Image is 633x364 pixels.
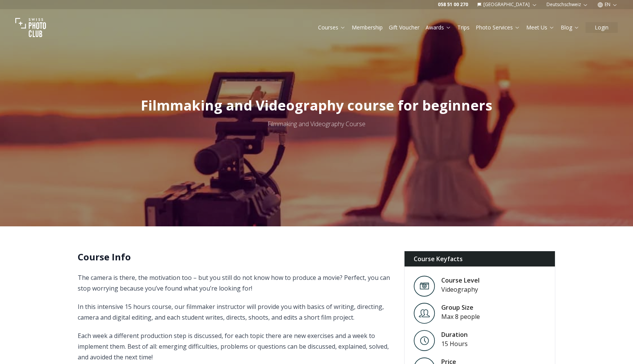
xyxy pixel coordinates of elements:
[441,312,480,321] div: Max 8 people
[78,331,389,361] span: Each week a different production step is discussed, for each topic there are new exercises and a ...
[561,24,579,31] a: Blog
[426,24,451,31] a: Awards
[558,22,582,33] button: Blog
[438,2,468,8] a: 058 51 00 270
[405,251,555,266] div: Course Keyfacts
[523,22,558,33] button: Meet Us
[318,24,346,31] a: Courses
[15,12,46,43] img: Swiss photo club
[457,24,470,31] a: Trips
[473,22,523,33] button: Photo Services
[441,330,468,339] div: Duration
[389,24,419,31] a: Gift Voucher
[586,22,618,33] button: Login
[423,22,454,33] button: Awards
[352,24,383,31] a: Membership
[268,120,365,128] span: Filmmaking and Videography Course
[454,22,473,33] button: Trips
[441,303,480,312] div: Group Size
[315,22,349,33] button: Courses
[414,303,435,324] img: Level
[414,276,435,297] img: Level
[386,22,423,33] button: Gift Voucher
[141,96,492,115] span: Filmmaking and Videography course for beginners
[349,22,386,33] button: Membership
[78,272,392,294] p: The camera is there, the motivation too – but you still do not know how to produce a movie? Perfe...
[78,251,392,263] h2: Course Info
[526,24,555,31] a: Meet Us
[78,301,392,323] p: In this intensive 15 hours course, our filmmaker instructor will provide you with basics of writi...
[441,339,468,348] div: 15 Hours
[476,24,520,31] a: Photo Services
[441,276,480,285] div: Course Level
[441,285,480,294] div: Videography
[414,330,435,351] img: Level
